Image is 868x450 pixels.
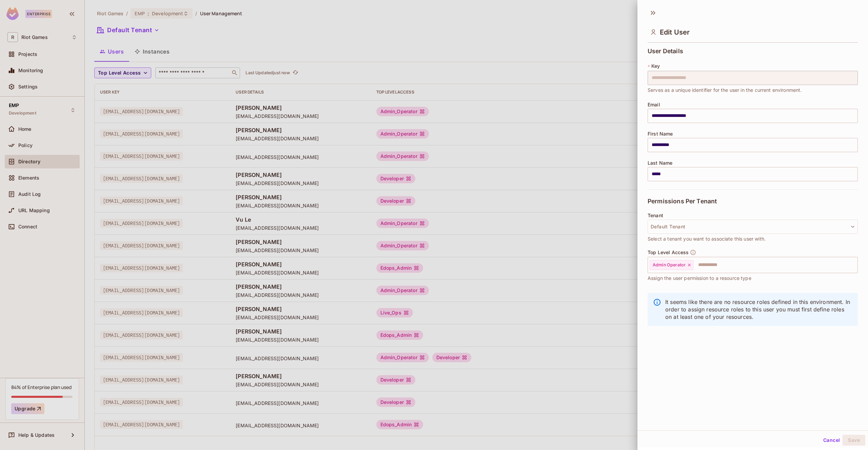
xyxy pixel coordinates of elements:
[653,262,686,268] span: Admin Operator
[665,298,852,321] p: It seems like there are no resource roles defined in this environment. In order to assign resourc...
[843,435,865,446] button: Save
[648,250,689,255] span: Top Level Access
[651,63,660,69] span: Key
[648,220,858,234] button: Default Tenant
[648,48,683,55] span: User Details
[854,264,855,265] button: Open
[660,28,690,36] span: Edit User
[648,102,660,107] span: Email
[650,260,693,270] div: Admin Operator
[648,274,751,282] span: Assign the user permission to a resource type
[648,235,766,243] span: Select a tenant you want to associate this user with.
[648,131,673,137] span: First Name
[648,86,802,94] span: Serves as a unique identifier for the user in the current environment.
[821,435,843,446] button: Cancel
[648,160,672,166] span: Last Name
[648,198,717,205] span: Permissions Per Tenant
[648,213,663,218] span: Tenant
